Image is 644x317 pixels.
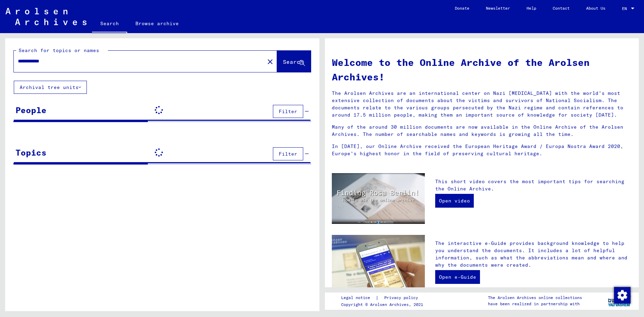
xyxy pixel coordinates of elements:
[435,270,480,284] a: Open e-Guide
[488,295,582,301] p: The Arolsen Archives online collections
[341,294,376,301] a: Legal notice
[332,173,425,224] img: video.jpg
[606,292,632,309] img: yv_logo.png
[332,235,425,297] img: eguide.jpg
[16,146,47,159] div: Topics
[341,301,426,308] p: Copyright © Arolsen Archives, 2021
[379,294,426,301] a: Privacy policy
[273,105,303,118] button: Filter
[332,123,632,138] p: Many of the around 30 million documents are now available in the Online Archive of the Arolsen Ar...
[332,90,632,119] p: The Arolsen Archives are an international center on Nazi [MEDICAL_DATA] with the world’s most ext...
[435,194,474,208] a: Open video
[263,55,277,68] button: Clear
[488,301,582,307] p: have been realized in partnership with
[614,287,631,304] img: Change consent
[273,147,303,160] button: Filter
[435,240,632,269] p: The interactive e-Guide provides background knowledge to help you understand the documents. It in...
[622,6,630,11] span: EN
[266,58,274,66] mat-icon: close
[435,178,632,192] p: This short video covers the most important tips for searching the Online Archive.
[279,151,297,157] span: Filter
[277,51,311,72] button: Search
[283,58,304,65] span: Search
[19,47,99,53] mat-label: Search for topics or names
[332,143,632,157] p: In [DATE], our Online Archive received the European Heritage Award / Europa Nostra Award 2020, Eu...
[16,104,47,116] div: People
[279,108,297,115] span: Filter
[14,81,87,94] button: Archival tree units
[6,8,86,25] img: Arolsen_neg.svg
[332,55,632,84] h1: Welcome to the Online Archive of the Arolsen Archives!
[341,294,426,301] div: |
[127,15,187,32] a: Browse archive
[92,15,127,33] a: Search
